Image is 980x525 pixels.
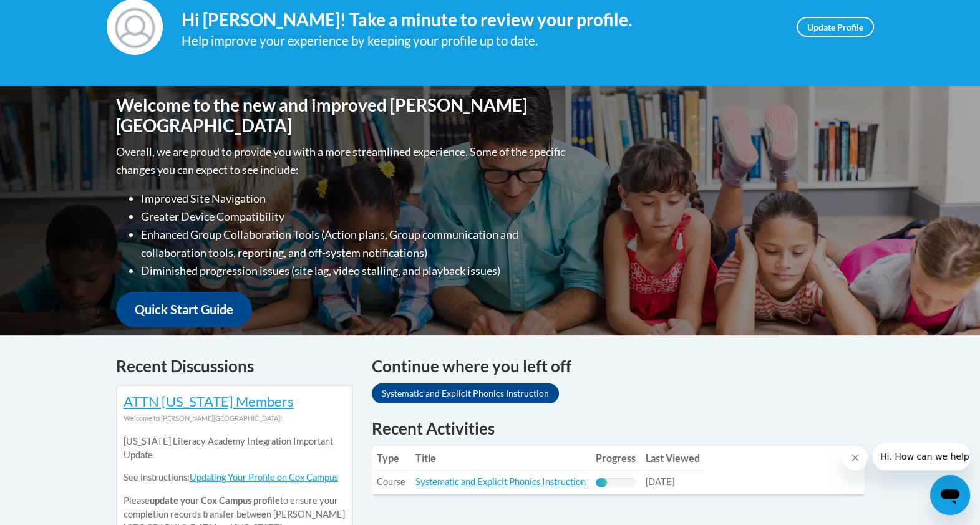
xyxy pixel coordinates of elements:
a: ATTN [US_STATE] Members [124,393,294,410]
a: Updating Your Profile on Cox Campus [190,472,338,483]
iframe: Message from company [873,443,970,470]
a: Quick Start Guide [116,292,252,327]
h4: Continue where you left off [372,354,865,378]
iframe: Button to launch messaging window [930,475,970,515]
th: Last Viewed [641,446,705,471]
th: Title [410,446,591,471]
b: update your Cox Campus profile [150,495,280,506]
th: Progress [591,446,641,471]
li: Improved Site Navigation [141,190,568,208]
th: Type [372,446,410,471]
span: [DATE] [646,476,674,487]
li: Diminished progression issues (site lag, video stalling, and playback issues) [141,262,568,280]
span: Course [377,476,405,487]
a: Systematic and Explicit Phonics Instruction [372,383,559,403]
li: Enhanced Group Collaboration Tools (Action plans, Group communication and collaboration tools, re... [141,226,568,262]
a: Update Profile [797,17,874,37]
p: See instructions: [124,471,346,484]
p: Overall, we are proud to provide you with a more streamlined experience. Some of the specific cha... [116,143,568,179]
iframe: Close message [843,445,868,470]
a: Systematic and Explicit Phonics Instruction [415,476,586,487]
h1: Recent Activities [372,417,865,440]
span: Hi. How can we help? [7,9,101,19]
div: Help improve your experience by keeping your profile up to date. [182,31,778,51]
h4: Hi [PERSON_NAME]! Take a minute to review your profile. [182,9,778,31]
h1: Welcome to the new and improved [PERSON_NAME][GEOGRAPHIC_DATA] [116,95,568,137]
div: Welcome to [PERSON_NAME][GEOGRAPHIC_DATA]! [124,412,346,425]
li: Greater Device Compatibility [141,208,568,226]
p: [US_STATE] Literacy Academy Integration Important Update [124,435,346,462]
div: Progress, % [596,478,608,487]
h4: Recent Discussions [116,354,353,378]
